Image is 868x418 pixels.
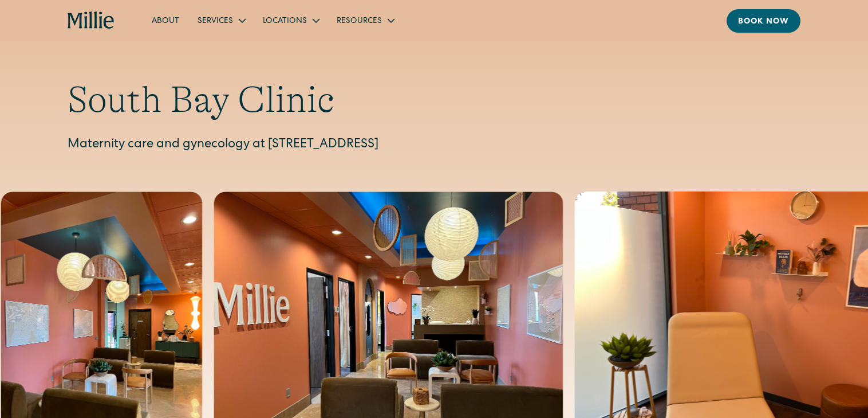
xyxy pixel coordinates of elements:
[263,15,307,28] div: Locations
[328,11,403,30] div: Resources
[68,11,115,30] a: home
[337,15,382,28] div: Resources
[254,11,328,30] div: Locations
[727,9,800,33] a: Book now
[143,11,188,30] a: About
[68,136,800,155] p: Maternity care and gynecology at [STREET_ADDRESS]
[188,11,254,30] div: Services
[198,15,233,28] div: Services
[68,78,800,122] h1: South Bay Clinic
[738,16,789,28] div: Book now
